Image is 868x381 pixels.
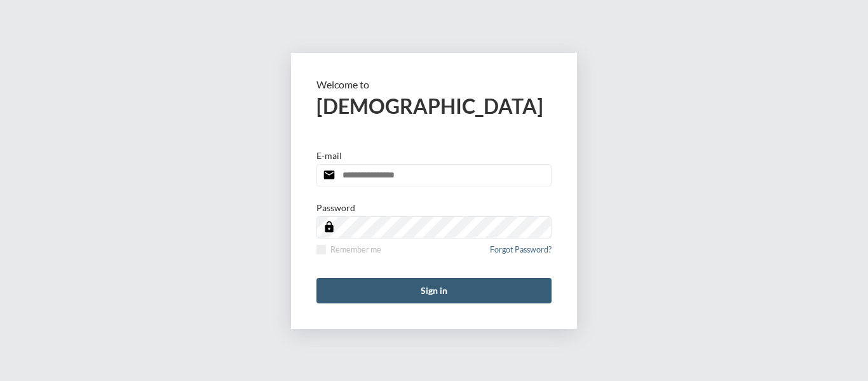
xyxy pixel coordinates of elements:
[316,78,552,90] p: Welcome to
[316,94,552,118] h2: [DEMOGRAPHIC_DATA]
[316,278,552,303] button: Sign in
[316,245,381,254] label: Remember me
[490,245,552,262] a: Forgot Password?
[316,150,342,161] p: E-mail
[316,202,355,213] p: Password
